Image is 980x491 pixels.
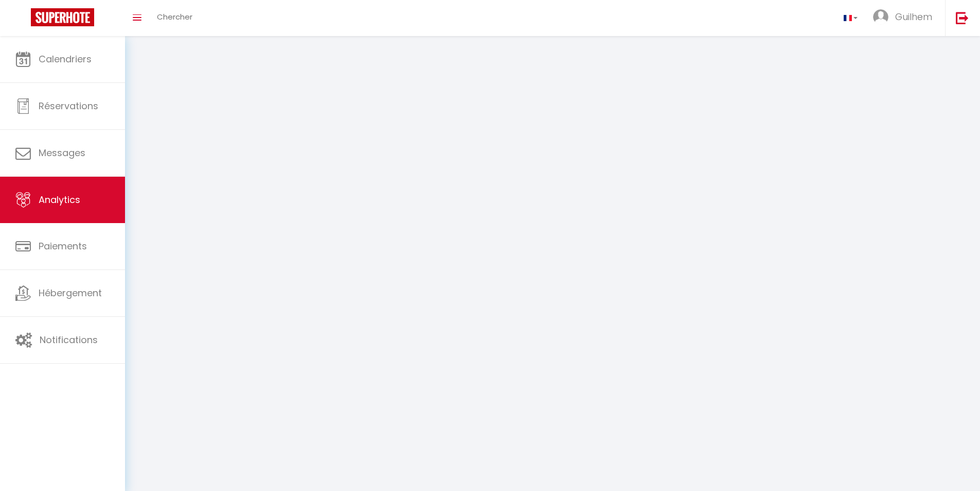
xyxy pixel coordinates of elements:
img: logout [956,11,969,24]
span: Messages [39,146,85,159]
span: Hébergement [39,286,102,299]
span: Calendriers [39,53,92,65]
img: ... [873,9,888,25]
span: Réservations [39,99,98,112]
span: Analytics [39,193,80,206]
span: Guilhem [895,10,932,23]
span: Paiements [39,240,87,252]
span: Notifications [40,333,98,346]
img: Super Booking [31,8,94,26]
span: Chercher [157,11,192,22]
